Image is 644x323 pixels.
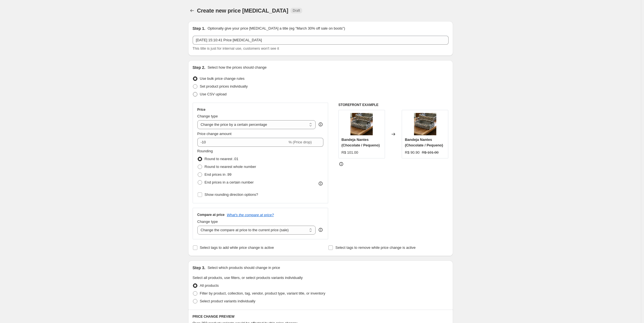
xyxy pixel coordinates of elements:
span: Round to nearest .01 [205,157,238,161]
span: Select all products, use filters, or select products variants individually [193,276,303,280]
span: Round to nearest whole number [205,165,256,169]
span: Use CSV upload [200,92,227,96]
input: -15 [197,138,287,147]
h3: Price [197,107,205,112]
span: Bandeja Nantes (Chocolate / Pequeno) [405,138,443,147]
p: Optionally give your price [MEDICAL_DATA] a title (eg "March 30% off sale on boots") [207,26,345,31]
span: Draft [293,8,300,13]
button: What's the compare at price? [227,213,274,217]
span: Select tags to add while price change is active [200,245,274,250]
span: Create new price [MEDICAL_DATA] [197,8,289,14]
h6: STOREFRONT EXAMPLE [338,103,449,107]
span: Change type [197,114,218,118]
button: Price change jobs [188,7,196,15]
span: End prices in a certain number [205,180,254,184]
div: help [318,122,323,127]
div: R$ 101.00 [342,150,358,155]
h2: Step 2. [193,65,205,70]
span: Filter by product, collection, tag, vendor, product type, variant title, or inventory [200,291,325,295]
h2: Step 3. [193,265,205,271]
span: End prices in .99 [205,172,232,177]
span: Select tags to remove while price change is active [335,245,416,250]
span: Set product prices individually [200,84,248,88]
strike: R$ 101.00 [422,150,439,155]
h3: Compare at price [197,213,225,217]
div: R$ 90.90 [405,150,420,155]
div: help [318,227,323,233]
span: This title is just for internal use, customers won't see it [193,46,279,50]
span: % (Price drop) [289,140,312,144]
span: Price change amount [197,132,232,136]
span: Change type [197,220,218,224]
span: Show rounding direction options? [205,192,258,197]
span: Use bulk price change rules [200,76,244,81]
h6: PRICE CHANGE PREVIEW [193,314,449,319]
p: Select how the prices should change [207,65,267,70]
p: Select which products should change in price [207,265,280,271]
span: Rounding [197,149,213,153]
h2: Step 1. [193,26,205,31]
img: Bandeja-Nantes_ab6a968a-31ac-44c7-b527-2af6ebdcbdfa_80x.jpg [350,113,373,135]
input: 30% off holiday sale [193,36,449,45]
img: Bandeja-Nantes_ab6a968a-31ac-44c7-b527-2af6ebdcbdfa_80x.jpg [414,113,436,135]
span: Select product variants individually [200,299,255,303]
span: Bandeja Nantes (Chocolate / Pequeno) [342,138,380,147]
span: All products [200,283,219,288]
